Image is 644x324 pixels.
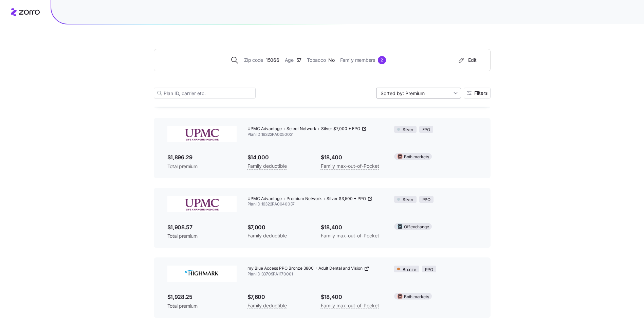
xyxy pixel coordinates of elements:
[247,271,384,277] span: Plan ID: 33709PA1170001
[422,127,430,133] span: EPO
[296,56,301,64] span: 57
[404,154,429,160] span: Both markets
[244,56,263,64] span: Zip code
[376,88,461,98] input: Sort by
[404,224,429,230] span: Off exchange
[321,293,383,301] span: $18,400
[247,232,287,240] span: Family deductible
[247,201,384,207] span: Plan ID: 16322PA0040037
[321,302,379,310] span: Family max-out-of-Pocket
[167,266,237,282] img: Highmark BlueCross BlueShield
[464,88,491,98] button: Filters
[328,56,334,64] span: No
[154,88,256,98] input: Plan ID, carrier etc.
[247,153,310,162] span: $14,000
[404,294,429,300] span: Both markets
[247,293,310,301] span: $7,600
[247,162,287,170] span: Family deductible
[167,303,237,309] span: Total premium
[247,302,287,310] span: Family deductible
[307,56,326,64] span: Tobacco
[247,126,360,132] span: UPMC Advantage + Select Network + Silver $7,000 + EPO
[321,223,383,232] span: $18,400
[247,223,310,232] span: $7,000
[247,196,366,202] span: UPMC Advantage + Premium Network + Silver $3,500 + PPO
[321,153,383,162] span: $18,400
[457,57,477,64] div: Edit
[340,56,375,64] span: Family members
[403,127,413,133] span: Silver
[474,91,487,95] span: Filters
[167,126,237,142] img: UPMC
[167,163,237,170] span: Total premium
[422,197,430,203] span: PPO
[285,56,294,64] span: Age
[378,56,386,64] div: 2
[403,197,413,203] span: Silver
[167,233,237,239] span: Total premium
[321,162,379,170] span: Family max-out-of-Pocket
[167,223,237,232] span: $1,908.57
[455,55,479,66] button: Edit
[266,56,279,64] span: 15066
[167,153,237,162] span: $1,896.29
[403,267,416,273] span: Bronze
[167,196,237,212] img: UPMC
[167,293,237,301] span: $1,928.25
[321,232,379,240] span: Family max-out-of-Pocket
[247,266,363,271] span: my Blue Access PPO Bronze 3800 + Adult Dental and Vision
[247,132,384,138] span: Plan ID: 16322PA0050031
[425,267,433,273] span: PPO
